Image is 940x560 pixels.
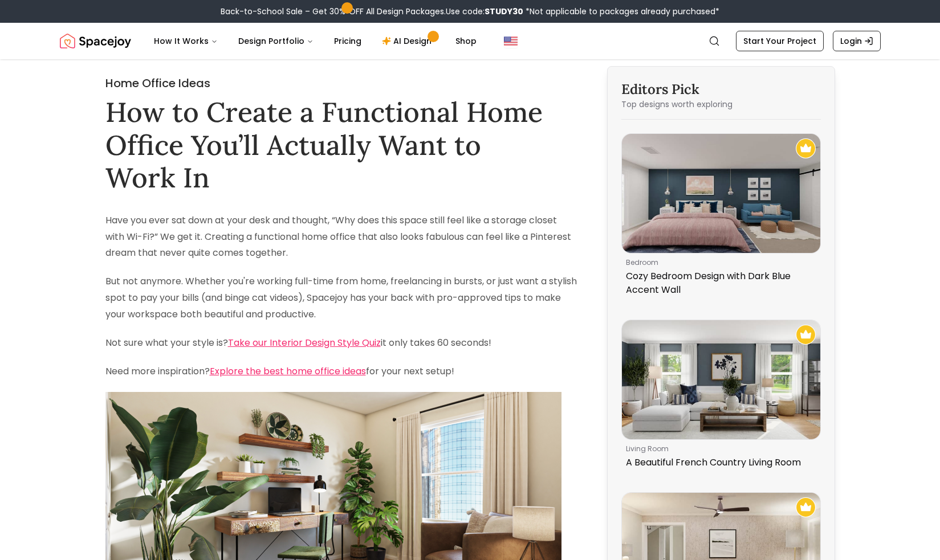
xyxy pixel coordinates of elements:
[105,273,577,322] p: But not anymore. Whether you're working full-time from home, freelancing in bursts, or just want ...
[145,30,486,52] nav: Main
[622,134,820,253] img: Cozy Bedroom Design with Dark Blue Accent Wall
[105,212,577,261] p: Have you ever sat down at your desk and thought, “Why does this space still feel like a storage c...
[626,444,812,453] p: living room
[373,30,444,52] a: AI Design
[485,6,523,17] b: STUDY30
[229,30,323,52] button: Design Portfolio
[796,138,816,158] img: Recommended Spacejoy Design - Cozy Bedroom Design with Dark Blue Accent Wall
[621,99,821,110] p: Top designs worth exploring
[325,30,371,52] a: Pricing
[446,30,486,52] a: Shop
[228,336,381,349] a: Take our Interior Design Style Quiz
[210,365,366,378] a: Explore the best home office ideas
[105,75,577,91] h2: Home Office Ideas
[796,325,816,345] img: Recommended Spacejoy Design - A Beautiful French Country Living Room
[60,30,131,52] img: Spacejoy Logo
[105,363,577,380] p: Need more inspiration? for your next setup!
[446,6,523,17] span: Use code:
[622,320,820,439] img: A Beautiful French Country Living Room
[621,80,821,99] h3: Editors Pick
[504,34,518,48] img: United States
[626,269,812,297] p: Cozy Bedroom Design with Dark Blue Accent Wall
[105,96,577,194] h1: How to Create a Functional Home Office You’ll Actually Want to Work In
[221,6,719,17] div: Back-to-School Sale – Get 30% OFF All Design Packages.
[105,335,577,351] p: Not sure what your style is? it only takes 60 seconds!
[626,456,812,469] p: A Beautiful French Country Living Room
[736,31,824,51] a: Start Your Project
[60,30,131,52] a: Spacejoy
[60,23,881,59] nav: Global
[621,133,821,301] a: Cozy Bedroom Design with Dark Blue Accent WallRecommended Spacejoy Design - Cozy Bedroom Design w...
[621,320,821,474] a: A Beautiful French Country Living RoomRecommended Spacejoy Design - A Beautiful French Country Li...
[145,30,227,52] button: How It Works
[523,6,719,17] span: *Not applicable to packages already purchased*
[796,497,816,517] img: Recommended Spacejoy Design - A Brick Accent Wall In A Mid-Century Living Room
[626,258,812,267] p: bedroom
[833,31,881,51] a: Login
